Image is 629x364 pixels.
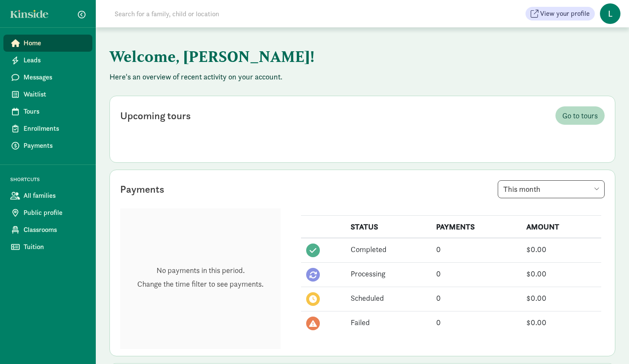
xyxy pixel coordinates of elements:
[436,292,516,304] div: 0
[351,317,426,328] div: Failed
[3,187,92,204] a: All families
[600,3,620,24] span: L
[109,5,349,22] input: Search for a family, child or location
[3,120,92,137] a: Enrollments
[526,244,596,255] div: $0.00
[3,221,92,238] a: Classrooms
[3,103,92,120] a: Tours
[3,35,92,52] a: Home
[3,86,92,103] a: Waitlist
[24,208,86,218] span: Public profile
[526,7,595,21] button: View your profile
[436,244,516,255] div: 0
[109,72,615,82] p: Here's an overview of recent activity on your account.
[120,182,164,197] div: Payments
[540,9,590,19] span: View your profile
[436,317,516,328] div: 0
[351,292,426,304] div: Scheduled
[562,110,598,121] span: Go to tours
[526,317,596,328] div: $0.00
[24,106,86,117] span: Tours
[24,191,86,201] span: All families
[526,268,596,279] div: $0.00
[24,38,86,48] span: Home
[137,265,263,276] p: No payments in this period.
[24,89,86,100] span: Waitlist
[3,238,92,255] a: Tuition
[120,108,191,123] div: Upcoming tours
[3,137,92,154] a: Payments
[3,204,92,221] a: Public profile
[24,141,86,151] span: Payments
[109,41,533,72] h1: Welcome, [PERSON_NAME]!
[24,242,86,252] span: Tuition
[521,216,601,238] th: AMOUNT
[555,106,605,125] a: Go to tours
[351,244,426,255] div: Completed
[431,216,521,238] th: PAYMENTS
[3,52,92,69] a: Leads
[24,123,86,134] span: Enrollments
[436,268,516,279] div: 0
[346,216,431,238] th: STATUS
[3,69,92,86] a: Messages
[24,55,86,65] span: Leads
[24,225,86,235] span: Classrooms
[24,72,86,82] span: Messages
[137,279,263,289] p: Change the time filter to see payments.
[351,268,426,279] div: Processing
[526,292,596,304] div: $0.00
